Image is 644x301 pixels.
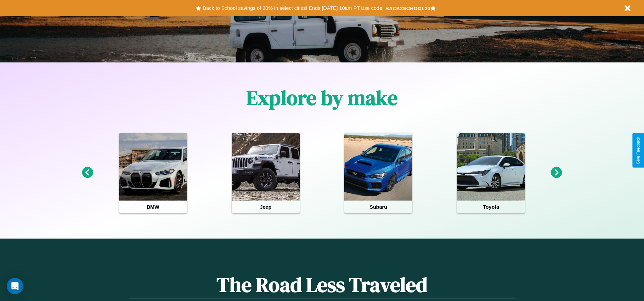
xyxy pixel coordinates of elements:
[201,3,385,13] button: Back to School savings of 20% in select cities! Ends [DATE] 10am PT.Use code:
[385,5,430,11] b: BACK2SCHOOL20
[636,137,641,164] div: Give Feedback
[246,84,398,112] h1: Explore by make
[232,201,300,213] h4: Jeep
[7,278,23,294] div: Open Intercom Messenger
[457,201,525,213] h4: Toyota
[344,201,412,213] h4: Subaru
[119,201,187,213] h4: BMW
[129,271,515,299] h1: The Road Less Traveled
